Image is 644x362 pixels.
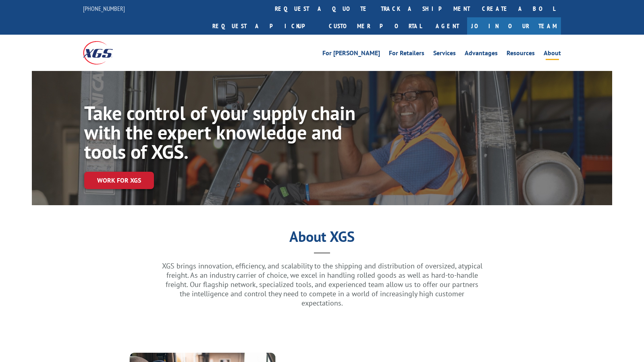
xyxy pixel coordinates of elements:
[433,50,456,59] a: Services
[323,17,428,35] a: Customer Portal
[544,50,561,59] a: About
[322,50,380,59] a: For [PERSON_NAME]
[467,17,561,35] a: Join Our Team
[428,17,467,35] a: Agent
[389,50,424,59] a: For Retailers
[84,103,357,165] h1: Take control of your supply chain with the expert knowledge and tools of XGS.
[206,17,323,35] a: Request a pickup
[83,4,125,12] a: [PHONE_NUMBER]
[64,231,580,246] h1: About XGS
[161,261,483,308] p: XGS brings innovation, efficiency, and scalability to the shipping and distribution of oversized,...
[84,172,154,189] a: Work for XGS
[465,50,498,59] a: Advantages
[507,50,535,59] a: Resources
